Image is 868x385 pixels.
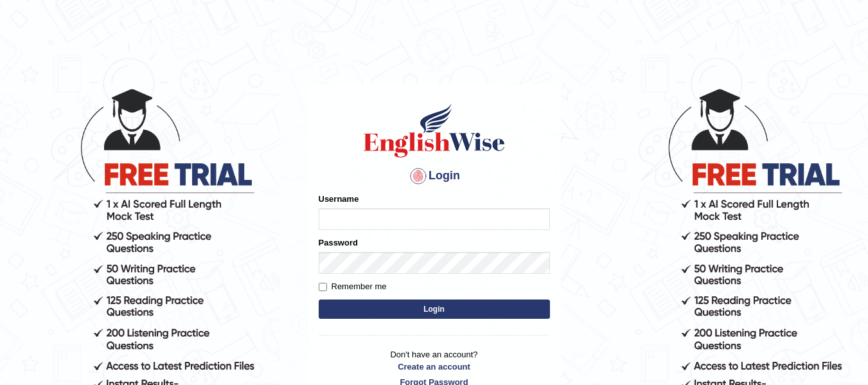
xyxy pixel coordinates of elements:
label: Password [319,237,358,249]
img: Logo of English Wise sign in for intelligent practice with AI [361,102,508,159]
button: Login [319,300,550,319]
a: Create an account [319,361,550,373]
label: Username [319,193,359,205]
label: Remember me [319,280,387,293]
h4: Login [319,166,550,186]
input: Remember me [319,283,327,291]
